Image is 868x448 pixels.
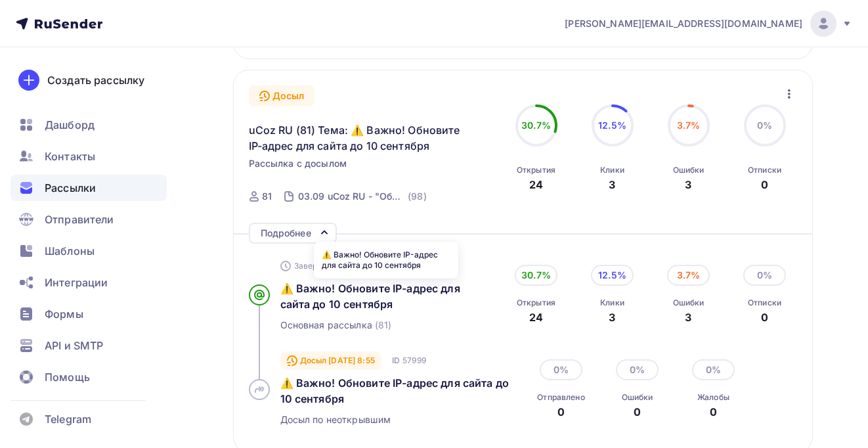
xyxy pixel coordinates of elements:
[249,122,474,154] span: uCoz RU (81) Тема: ⚠️ Важно! Обновите IP-адрес для сайта до 10 сентября
[45,117,95,133] span: Дашборд
[748,298,781,308] div: Отписки
[697,392,729,403] div: Жалобы
[517,165,555,175] div: Открытия
[748,309,781,325] div: 0
[11,112,167,138] a: Дашборд
[692,359,735,380] div: 0%
[521,120,551,131] span: 30.7%
[11,175,167,201] a: Рассылки
[45,338,103,353] span: API и SMTP
[600,298,624,308] div: Клики
[11,301,167,327] a: Формы
[280,375,518,407] a: ⚠️ Важно! Обновите IP-адрес для сайта до 10 сентября
[622,392,653,403] div: Ошибки
[529,177,543,192] div: 24
[609,177,615,192] div: 3
[280,282,460,311] span: ⚠️ Важно! Обновите IP-адрес для сайта до 10 сентября
[517,298,555,308] div: Открытия
[697,404,729,420] div: 0
[45,212,114,227] span: Отправители
[280,319,372,332] span: Основная рассылка
[667,265,710,286] div: 3.7%
[280,376,509,405] span: ⚠️ Важно! Обновите IP-адрес для сайта до 10 сентября
[392,354,400,367] span: ID
[47,72,144,88] div: Создать рассылку
[297,186,428,207] a: 03.09 uCoz RU - "Обновите IP-адрес для сайта" (98)
[280,351,381,370] div: Досыл [DATE] 8:55
[761,177,768,192] div: 0
[517,309,555,325] div: 24
[565,17,802,30] span: [PERSON_NAME][EMAIL_ADDRESS][DOMAIN_NAME]
[748,165,781,175] div: Отписки
[677,120,701,131] span: 3.7%
[11,143,167,169] a: Контакты
[540,359,582,380] div: 0%
[298,190,405,203] div: 03.09 uCoz RU - "Обновите IP-адрес для сайта"
[598,120,626,131] span: 12.5%
[537,392,584,403] div: Отправлено
[375,319,392,332] span: (81)
[45,369,90,385] span: Помощь
[45,275,108,290] span: Интеграции
[743,265,786,286] div: 0%
[11,206,167,233] a: Отправители
[314,242,458,279] div: ⚠️ Важно! Обновите IP-адрес для сайта до 10 сентября
[45,306,83,322] span: Формы
[249,157,347,170] span: Рассылка с досылом
[757,120,772,131] span: 0%
[685,177,691,192] div: 3
[45,243,95,259] span: Шаблоны
[673,298,705,308] div: Ошибки
[280,413,391,426] span: Досыл по неоткрывшим
[537,404,584,420] div: 0
[673,165,705,175] div: Ошибки
[600,309,624,325] div: 3
[262,190,272,203] div: 81
[249,85,315,106] div: Досыл
[261,225,311,241] div: Подробнее
[402,355,426,366] span: 57999
[408,190,427,203] div: (98)
[622,404,653,420] div: 0
[45,148,95,164] span: Контакты
[45,411,91,427] span: Telegram
[673,309,705,325] div: 3
[600,165,624,175] div: Клики
[11,238,167,264] a: Шаблоны
[294,260,388,271] span: Завершена [DATE] 15:55
[616,359,659,380] div: 0%
[591,265,634,286] div: 12.5%
[515,265,557,286] div: 30.7%
[565,11,852,37] a: [PERSON_NAME][EMAIL_ADDRESS][DOMAIN_NAME]
[280,280,493,312] a: ⚠️ Важно! Обновите IP-адрес для сайта до 10 сентября
[45,180,96,196] span: Рассылки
